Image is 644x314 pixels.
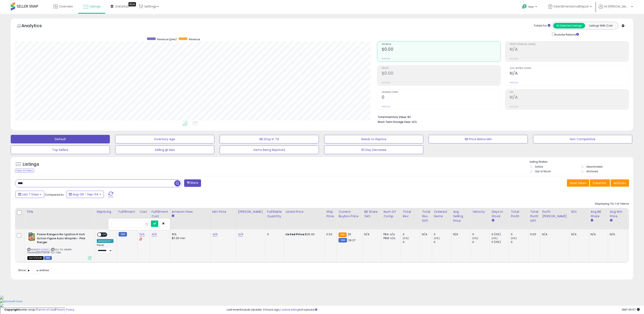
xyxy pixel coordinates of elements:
[220,146,319,154] button: Items Being Repriced
[324,146,423,154] button: 30 Day Decrease
[554,4,589,9] span: InterdimensionalDepot
[152,232,157,237] a: N/A
[37,232,89,246] b: Power Rangers Re-Ignition 6 Inch Action Figure Auto Morphin - Pink Ranger
[511,237,517,240] small: (0%)
[172,236,207,240] div: $0.30 min
[510,57,518,60] small: Prev: N/A
[549,32,584,37] div: Include Returns
[184,179,201,187] button: Filters
[571,210,587,214] div: ROI
[567,179,589,187] button: Save View
[140,232,145,237] a: N/A
[510,47,629,53] h2: N/A
[472,237,478,240] small: (0%)
[382,57,390,60] small: Prev: N/A
[553,23,585,28] button: All Selected Listings
[26,210,93,214] div: Title
[511,210,526,219] div: Total Profit
[23,161,39,167] h5: Listings
[530,160,633,164] p: Listing States:
[378,120,411,124] b: Short Term Storage Fees:
[128,2,136,6] div: Tooltip anchor
[434,240,451,244] div: 0
[586,165,602,168] label: Deactivated
[382,105,390,108] small: Prev: N/A
[510,43,629,46] span: Profit [PERSON_NAME]
[383,232,398,236] div: FBA: n/a
[519,1,541,14] a: Help
[238,210,264,214] div: [PERSON_NAME]
[522,4,527,9] i: Get Help
[44,256,52,260] span: FBM
[115,146,214,154] button: Selling @ Max
[403,237,409,240] small: (0%)
[610,210,625,219] div: Avg Win Price
[535,170,551,173] label: Out of Stock
[382,47,501,53] h2: $0.00
[27,256,43,260] span: All listings that are currently out of stock and unavailable for purchase on Amazon
[364,210,380,219] div: BB Share 24h.
[422,210,430,223] div: Total Rev. Diff.
[492,219,494,222] small: Days In Stock.
[510,71,629,77] h2: N/A
[36,248,50,251] a: B0F4L3K4CL
[611,179,629,187] button: Actions
[590,210,606,219] div: Avg BB Share
[220,135,319,143] button: BB Drop in 7d
[571,232,585,236] div: N/A
[140,210,148,214] div: Cost
[338,238,347,243] small: FBM
[412,120,417,124] span: N/A
[15,191,44,198] button: Last 7 Days
[590,219,593,222] small: Avg BB Share.
[286,232,305,236] b: Listed Price:
[89,4,101,9] span: Listings
[324,135,423,143] button: Needs to Reprice
[348,238,356,242] span: 29.37
[511,232,528,236] div: 0
[472,240,490,244] div: 0
[338,210,361,219] div: Current Buybox Price
[348,232,351,236] span: 25
[189,37,200,41] span: Revenue
[364,232,378,236] div: N/A
[27,248,73,254] span: | SKU: TG-MMPR-PINKRNGRACTNFGR-1CT-FBM
[21,23,50,30] h5: Analytics
[73,192,98,196] span: Aug-29 - Sep-04
[27,232,92,259] div: ASIN:
[434,232,451,236] div: 0
[542,232,566,236] div: N/A
[172,232,207,236] div: 15%
[286,210,323,214] div: Listed Price
[383,236,398,240] div: FBM: n/a
[492,232,509,236] div: 0 (0%)
[510,105,518,108] small: Prev: N/A
[492,210,507,219] div: Days In Stock
[382,91,501,94] span: Ordered Items
[610,219,612,222] small: Avg Win Price.
[267,232,280,236] div: 0
[119,232,127,237] small: FBM
[586,170,598,173] label: Archived
[382,67,501,70] span: Profit
[97,244,113,253] div: Preset:
[212,210,234,214] div: Min Price
[382,43,501,46] span: Revenue
[172,210,209,214] div: Amazon Fees
[610,232,624,236] div: N/A
[382,71,501,77] h2: $0.00
[510,67,629,70] span: Avg. Buybox Share
[599,4,633,14] a: Hi [PERSON_NAME]
[590,232,605,236] div: N/A
[510,91,629,94] span: ROI
[11,135,110,143] button: Default
[238,232,243,237] a: N/A
[27,232,36,241] img: 51UqEmF+DKL._SL40_.jpg
[115,4,129,9] span: DataHub
[595,202,629,206] div: Displaying 1 to 1 of 1 items
[11,146,110,154] button: Top Sellers
[18,268,49,272] span: Show: entries
[383,210,399,219] div: Num of Comp.
[472,210,488,214] div: Velocity
[535,165,543,168] label: Active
